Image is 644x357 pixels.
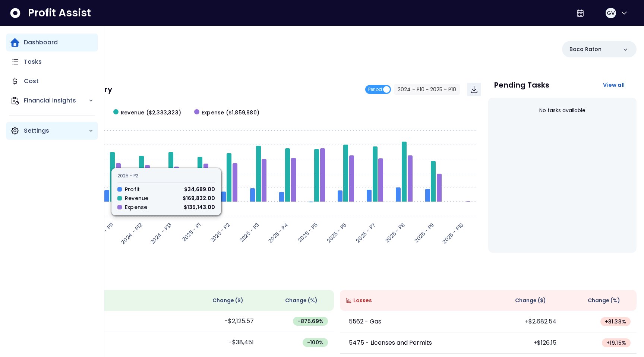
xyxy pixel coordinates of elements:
[515,297,546,304] span: Change ( $ )
[349,338,432,347] p: 5475 - Licenses and Permits
[605,318,626,325] span: + 31.33 %
[467,83,481,96] button: Download
[186,332,260,353] td: -$38,451
[238,221,261,244] text: 2025 - P3
[607,9,615,17] span: GV
[307,339,323,346] span: -100 %
[569,45,602,53] p: Boca Raton
[488,332,562,354] td: +$126.15
[441,221,465,245] text: 2025 - P10
[354,221,378,244] text: 2025 - P7
[28,6,91,20] span: Profit Assist
[488,311,562,332] td: +$2,682.54
[325,221,348,244] text: 2025 - P6
[149,221,173,246] text: 2024 - P13
[296,221,319,244] text: 2025 - P5
[266,221,290,244] text: 2025 - P4
[603,81,625,89] span: View all
[24,126,88,135] p: Settings
[588,297,620,304] span: Change (%)
[349,317,381,326] p: 5562 - Gas
[297,317,323,325] span: -875.69 %
[494,101,631,120] div: No tasks available
[394,84,460,95] button: 2024 - P10 ~ 2025 - P10
[121,109,181,117] span: Revenue ($2,333,323)
[285,297,318,304] span: Change (%)
[186,311,260,332] td: -$2,125.57
[413,221,436,244] text: 2025 - P9
[24,38,58,47] p: Dashboard
[37,274,637,281] p: Wins & Losses
[353,297,372,304] span: Losses
[212,297,243,304] span: Change ( $ )
[120,221,144,246] text: 2024 - P12
[606,339,626,347] span: + 19.15 %
[368,85,382,94] span: Period
[181,221,203,243] text: 2025 - P1
[24,96,88,105] p: Financial Insights
[494,81,549,89] p: Pending Tasks
[24,57,42,66] p: Tasks
[383,221,407,244] text: 2025 - P8
[597,78,631,92] button: View all
[209,221,231,244] text: 2025 - P2
[24,77,39,86] p: Cost
[202,109,259,117] span: Expense ($1,859,980)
